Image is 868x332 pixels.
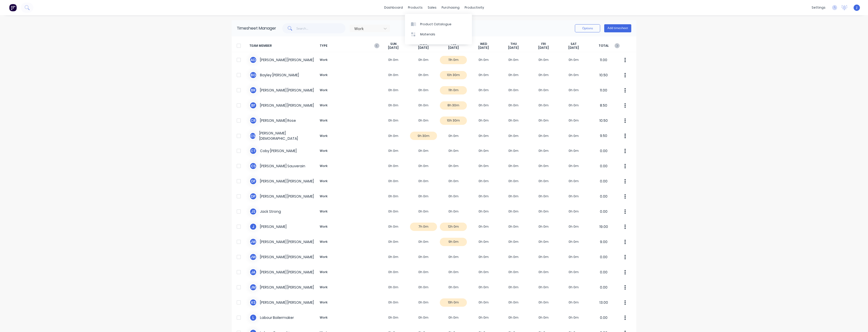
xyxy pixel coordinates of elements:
div: products [405,4,425,11]
span: [DATE] [538,46,549,50]
input: Search... [296,23,346,33]
div: Timesheet Manager [237,25,276,31]
span: [DATE] [478,46,489,50]
a: Materials [405,29,472,39]
span: THU [510,42,517,46]
span: [DATE] [448,46,459,50]
span: TEAM MEMBER [249,42,318,50]
span: SUN [390,42,397,46]
span: SAT [571,42,577,46]
span: TYPE [318,42,378,50]
div: Materials [420,32,435,37]
div: productivity [462,4,487,11]
span: [DATE] [568,46,579,50]
div: purchasing [439,4,462,11]
div: sales [425,4,439,11]
button: Options [575,24,600,32]
span: [DATE] [508,46,519,50]
button: Add timesheet [604,24,631,32]
div: settings [809,4,828,11]
a: Product Catalogue [405,19,472,29]
img: Factory [9,4,17,11]
span: TOTAL [589,42,619,50]
span: [DATE] [418,46,429,50]
span: WED [480,42,487,46]
span: [DATE] [388,46,399,50]
div: Product Catalogue [420,22,451,27]
span: FRI [541,42,546,46]
span: J [856,5,857,10]
a: dashboard [382,4,405,11]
